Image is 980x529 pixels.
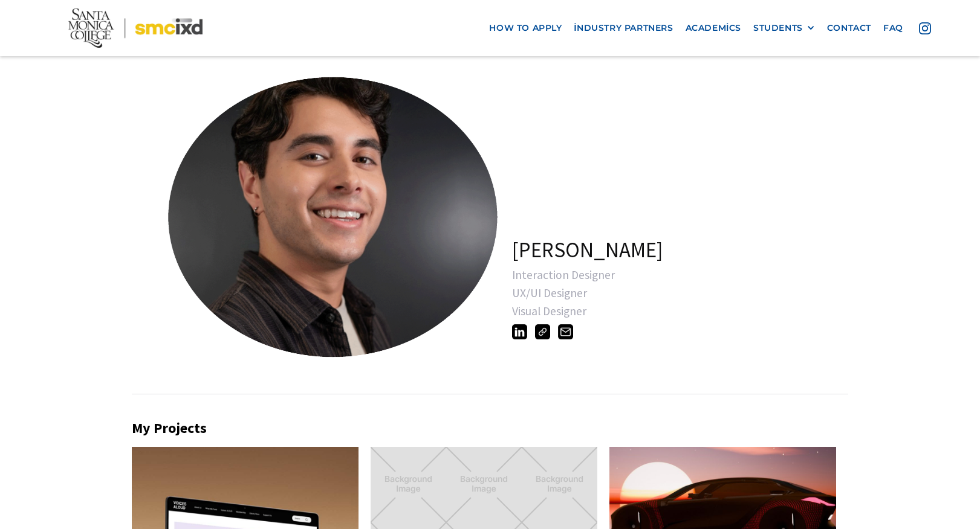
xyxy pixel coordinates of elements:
[535,324,550,339] img: https://www.arthurjensen.com/
[919,22,931,34] img: icon - instagram
[680,17,747,39] a: Academics
[512,324,527,339] img: https://www.linkedin.com/in/arthur-jensen/
[512,305,871,317] div: Visual Designer
[568,17,680,39] a: industry partners
[512,287,871,299] div: UX/UI Designer
[753,23,815,33] div: STUDENTS
[558,324,573,339] img: arthurjjensen@gmail.com
[68,8,202,48] img: Santa Monica College - SMC IxD logo
[512,237,663,263] h1: [PERSON_NAME]
[821,17,877,39] a: contact
[877,17,909,39] a: faq
[483,17,568,39] a: how to apply
[132,420,848,437] h2: My Projects
[512,269,871,281] div: Interaction Designer
[753,23,803,33] div: STUDENTS
[154,65,456,367] a: open lightbox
